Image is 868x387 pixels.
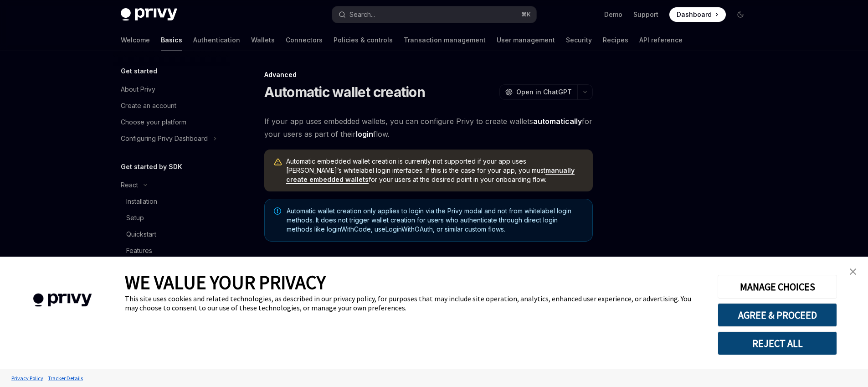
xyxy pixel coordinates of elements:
a: User management [497,29,555,51]
span: ⌘ K [521,11,531,18]
a: Tracker Details [46,370,85,386]
button: REJECT ALL [718,331,837,355]
span: Automatic embedded wallet creation is currently not supported if your app uses [PERSON_NAME]’s wh... [286,157,584,184]
a: Create an account [113,98,230,114]
a: Support [633,10,658,19]
img: dark logo [121,8,177,21]
a: Basics [161,29,182,51]
a: Wallets [251,29,275,51]
strong: login [356,129,373,139]
div: Advanced [264,70,593,79]
a: Setup [113,210,230,226]
a: Installation [113,193,230,210]
img: company logo [14,280,111,320]
button: AGREE & PROCEED [718,303,837,327]
button: Ethereum & Solana [339,249,401,270]
div: Quickstart [126,229,156,240]
a: Authentication [193,29,240,51]
a: Privacy Policy [9,370,46,386]
button: MANAGE CHOICES [718,275,837,299]
a: Connectors [286,29,323,51]
button: Search...⌘K [332,6,536,23]
div: Choose your platform [121,117,186,128]
div: About Privy [121,84,155,95]
div: Features [126,245,152,256]
button: Ethereum [264,249,295,270]
button: Toggle dark mode [733,7,748,22]
button: Solana [306,249,329,270]
div: Search... [349,9,375,20]
a: Choose your platform [113,114,230,130]
div: React [121,180,138,191]
div: Configuring Privy Dashboard [121,133,208,144]
svg: Warning [273,158,282,167]
strong: automatically [533,117,582,126]
span: Dashboard [677,10,712,19]
a: Welcome [121,29,150,51]
a: Transaction management [404,29,486,51]
div: Installation [126,196,157,207]
h1: Automatic wallet creation [264,84,425,100]
a: Quickstart [113,226,230,243]
span: WE VALUE YOUR PRIVACY [125,270,326,294]
span: If your app uses embedded wallets, you can configure Privy to create wallets for your users as pa... [264,115,593,140]
a: Security [566,29,592,51]
a: Dashboard [669,7,726,22]
div: Setup [126,212,144,223]
svg: Note [274,207,281,215]
img: close banner [850,268,856,275]
div: Create an account [121,100,176,111]
a: Policies & controls [334,29,393,51]
a: Recipes [603,29,628,51]
a: Features [113,243,230,259]
a: close banner [844,263,862,281]
div: This site uses cookies and related technologies, as described in our privacy policy, for purposes... [125,294,704,312]
a: Demo [604,10,622,19]
a: API reference [639,29,683,51]
h5: Get started [121,66,157,77]
span: Open in ChatGPT [516,88,572,97]
button: Open in ChatGPT [499,84,577,100]
h5: Get started by SDK [121,161,182,172]
a: About Privy [113,81,230,98]
span: Automatic wallet creation only applies to login via the Privy modal and not from whitelabel login... [287,206,583,234]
